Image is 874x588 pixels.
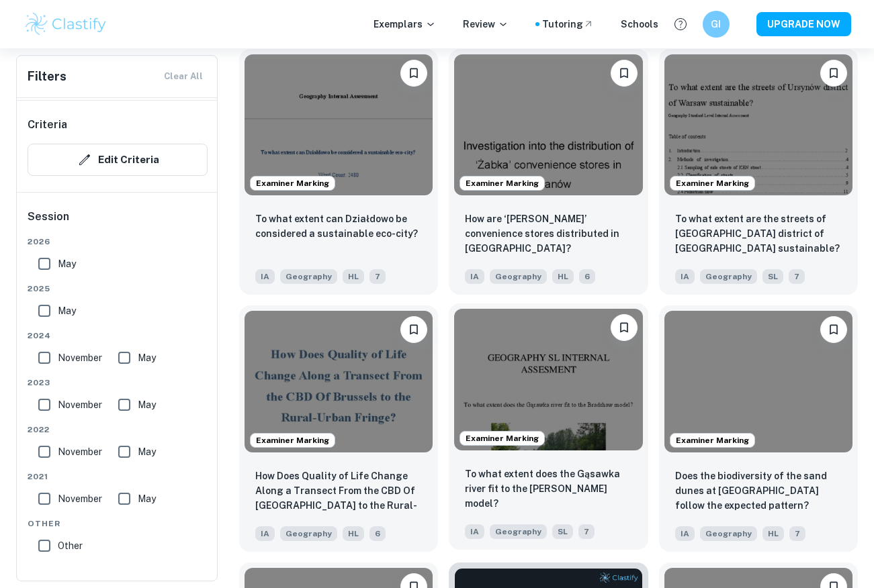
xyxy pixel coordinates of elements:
span: Geography [700,526,757,541]
h6: GI [708,17,724,32]
span: 6 [579,269,595,284]
span: May [138,491,156,506]
span: Geography [490,269,547,284]
span: Geography [280,526,337,541]
span: Examiner Marking [251,434,335,446]
button: Bookmark [400,316,427,343]
button: Help and Feedback [669,13,692,36]
button: GI [703,11,730,38]
span: November [58,491,102,506]
span: Other [28,518,208,530]
h6: Session [28,209,208,236]
span: IA [675,526,695,541]
p: Does the biodiversity of the sand dunes at Holkham follow the expected pattern? [675,469,842,513]
span: IA [465,524,484,539]
span: SL [552,524,573,539]
span: May [58,256,76,271]
a: Examiner MarkingBookmark To what extent can Działdowo be considered a sustainable eco-city?IAGeog... [239,49,438,295]
img: Clastify logo [24,11,109,38]
span: 2023 [28,377,208,389]
img: Geography IA example thumbnail: Does the biodiversity of the sand dunes [664,311,853,452]
p: To what extent does the Gąsawka river fit to the Bradshaw model? [465,467,631,511]
span: May [138,397,156,412]
img: Geography IA example thumbnail: To what extent are the streets of Ursynó [664,54,853,195]
span: HL [552,269,574,284]
a: Tutoring [542,17,594,32]
span: HL [343,269,364,284]
span: HL [343,526,364,541]
span: November [58,397,102,412]
a: Examiner MarkingBookmarkDoes the biodiversity of the sand dunes at Holkham follow the expected pa... [659,305,858,551]
span: 2021 [28,471,208,483]
p: Exemplars [374,17,436,32]
span: November [58,444,102,459]
span: 2025 [28,283,208,295]
span: Examiner Marking [670,434,754,446]
button: Bookmark [820,316,847,343]
span: Examiner Marking [460,432,544,444]
img: Geography IA example thumbnail: How Does Quality of Life Change Along a [245,311,433,452]
span: 7 [578,524,595,539]
a: Examiner MarkingBookmarkHow are ‘Żabka’ convenience stores distributed in Muranów?IAGeographyHL6 [449,49,648,295]
button: Bookmark [820,60,847,87]
h6: Filters [28,67,67,86]
span: 2024 [28,330,208,342]
span: IA [255,269,275,284]
span: Examiner Marking [460,177,544,189]
button: Bookmark [400,60,427,87]
span: 6 [369,526,386,541]
a: Examiner MarkingBookmarkHow Does Quality of Life Change Along a Transect From the CBD Of Brussels... [239,305,438,551]
span: May [138,350,156,365]
span: November [58,350,102,365]
span: 2026 [28,236,208,248]
button: Bookmark [611,314,638,341]
p: To what extent can Działdowo be considered a sustainable eco-city? [255,211,422,241]
img: Geography IA example thumbnail: To what extent does the Gąsawka river fi [454,309,642,450]
span: 7 [369,269,386,284]
span: 7 [789,269,805,284]
p: How are ‘Żabka’ convenience stores distributed in Muranów? [465,211,631,256]
span: 2022 [28,424,208,436]
span: SL [762,269,783,284]
img: Geography IA example thumbnail: How are ‘Żabka’ convenience stores distr [454,54,642,195]
button: UPGRADE NOW [756,12,851,36]
a: Schools [621,17,658,32]
span: IA [255,526,275,541]
a: Examiner MarkingBookmarkTo what extent are the streets of Ursynów district of Warsaw sustainable?... [659,49,858,295]
span: May [138,444,156,459]
span: Geography [490,524,547,539]
span: Examiner Marking [670,177,754,189]
span: May [58,303,76,318]
span: Geography [280,269,337,284]
span: Geography [700,269,757,284]
span: IA [675,269,695,284]
span: 7 [789,526,805,541]
span: Examiner Marking [251,177,335,189]
h6: Criteria [28,117,67,133]
span: Other [58,538,83,553]
button: Bookmark [611,60,638,87]
p: How Does Quality of Life Change Along a Transect From the CBD Of Brussels to the Rural-Urban Fringe? [255,469,422,514]
span: HL [762,526,784,541]
p: To what extent are the streets of Ursynów district of Warsaw sustainable? [675,211,842,256]
span: IA [465,269,484,284]
button: Edit Criteria [28,144,208,176]
img: Geography IA example thumbnail: To what extent can Działdowo be conside [245,54,433,195]
p: Review [463,17,509,32]
a: Examiner MarkingBookmarkTo what extent does the Gąsawka river fit to the Bradshaw model?IAGeograp... [449,305,648,551]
